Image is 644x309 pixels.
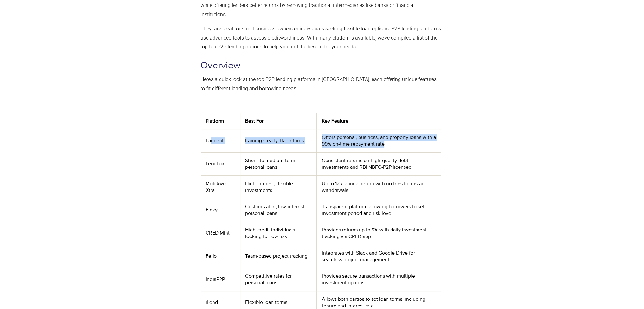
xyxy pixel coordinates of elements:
th: Key Feature [317,113,441,129]
td: IndiaP2P [201,268,240,291]
td: Transparent platform allowing borrowers to set investment period and risk level [317,199,441,222]
td: CRED Mint [201,222,240,245]
td: Earning steady, flat returns [240,129,317,152]
td: High-credit individuals looking for low risk [240,222,317,245]
td: Customizable, low-interest personal loans [240,199,317,222]
td: Competitive rates for personal loans [240,268,317,291]
th: Platform [201,113,240,129]
span: Overview [201,60,240,71]
td: Integrates with Slack and Google Drive for seamless project management [317,245,441,268]
td: Lendbox [201,152,240,175]
td: Team-based project tracking [240,245,317,268]
td: Fello [201,245,240,268]
td: Provides secure transactions with multiple investment options [317,268,441,291]
td: Finzy [201,199,240,222]
th: Best For [240,113,317,129]
td: Consistent returns on high-quality debt investments and RBI NBFC-P2P licensed [317,152,441,175]
span: Here’s a quick look at the top P2P lending platforms in [GEOGRAPHIC_DATA], each offering unique f... [201,76,437,91]
td: Short- to medium-term personal loans [240,152,317,175]
td: Provides returns up to 9% with daily investment tracking via CRED app [317,222,441,245]
td: High-interest, flexible investments [240,175,317,199]
td: Offers personal, business, and property loans with a 99% on-time repayment rate [317,129,441,152]
span: They are ideal for small business owners or individuals seeking flexible loan options. P2P lendin... [201,26,441,50]
td: Mobikwik Xtra [201,175,240,199]
td: Faircent [201,129,240,152]
td: Up to 12% annual return with no fees for instant withdrawals [317,175,441,199]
